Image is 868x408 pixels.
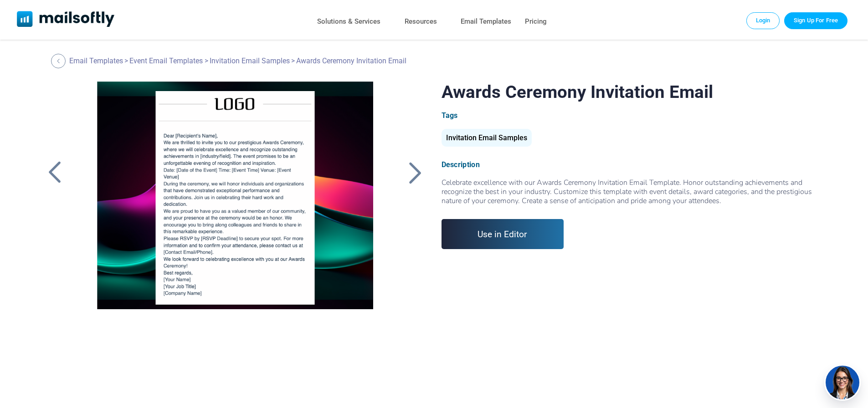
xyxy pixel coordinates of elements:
a: Trial [784,12,847,29]
a: Use in Editor [442,219,564,249]
a: Resources [405,15,437,28]
a: Invitation Email Samples [442,137,532,141]
a: Login [746,12,780,29]
a: Awards Ceremony Invitation Email [82,82,388,309]
div: Tags [442,111,825,120]
a: Email Templates [461,15,511,28]
h1: Awards Ceremony Invitation Email [442,82,825,102]
a: Back [404,161,427,184]
div: Invitation Email Samples [442,129,532,147]
a: Event Email Templates [129,56,203,65]
a: Back [43,161,66,184]
a: Invitation Email Samples [210,56,290,65]
a: Back [51,54,68,68]
a: Email Templates [69,56,123,65]
a: Pricing [525,15,547,28]
a: Solutions & Services [317,15,380,28]
div: Celebrate excellence with our Awards Ceremony Invitation Email Template. Honor outstanding achiev... [442,178,825,205]
a: Mailsoftly [17,11,115,29]
div: Description [442,160,825,169]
